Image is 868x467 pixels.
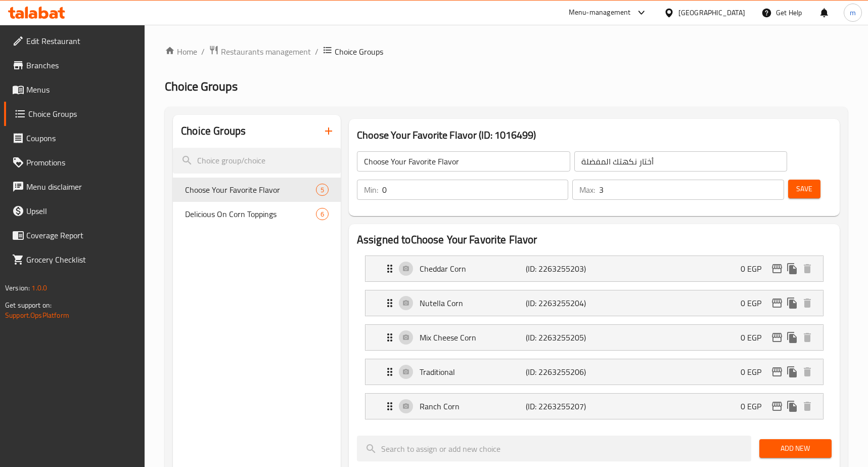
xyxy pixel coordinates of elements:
[850,7,856,18] span: m
[335,46,383,58] span: Choice Groups
[769,364,785,379] button: edit
[357,355,832,389] li: Expand
[4,77,145,102] a: Menus
[796,183,812,195] span: Save
[165,75,238,98] span: Choice Groups
[4,29,145,53] a: Edit Restaurant
[4,126,145,150] a: Coupons
[420,331,526,344] p: Mix Cheese Corn
[785,261,800,276] button: duplicate
[366,290,823,316] div: Expand
[769,399,785,414] button: edit
[420,297,526,309] p: Nutella Corn
[26,205,137,217] span: Upsell
[759,439,832,458] button: Add New
[420,400,526,412] p: Ranch Corn
[173,178,341,202] div: Choose Your Favorite Flavor5
[526,297,597,309] p: (ID: 2263255204)
[4,247,145,272] a: Grocery Checklist
[357,436,751,461] input: search
[420,366,526,378] p: Traditional
[4,199,145,223] a: Upsell
[315,46,318,58] li: /
[366,256,823,281] div: Expand
[741,263,769,275] p: 0 EGP
[569,7,631,19] div: Menu-management
[800,330,815,345] button: delete
[678,7,745,18] div: [GEOGRAPHIC_DATA]
[767,442,824,455] span: Add New
[316,185,328,195] span: 5
[4,150,145,175] a: Promotions
[26,156,137,168] span: Promotions
[26,253,137,266] span: Grocery Checklist
[788,180,820,198] button: Save
[316,208,329,220] div: Choices
[526,400,597,412] p: (ID: 2263255207)
[357,232,832,247] h2: Assigned to Choose Your Favorite Flavor
[364,184,378,196] p: Min:
[357,286,832,320] li: Expand
[31,281,47,294] span: 1.0.0
[173,148,341,174] input: search
[800,261,815,276] button: delete
[769,295,785,311] button: edit
[26,181,137,193] span: Menu disclaimer
[165,46,197,58] a: Home
[5,309,69,322] a: Support.OpsPlatform
[366,394,823,419] div: Expand
[26,59,137,71] span: Branches
[741,366,769,378] p: 0 EGP
[5,281,30,294] span: Version:
[5,299,52,312] span: Get support on:
[209,45,311,58] a: Restaurants management
[185,208,316,220] span: Delicious On Corn Toppings
[357,320,832,355] li: Expand
[221,46,311,58] span: Restaurants management
[366,359,823,385] div: Expand
[4,223,145,247] a: Coverage Report
[741,331,769,344] p: 0 EGP
[741,297,769,309] p: 0 EGP
[28,108,137,120] span: Choice Groups
[785,295,800,311] button: duplicate
[185,184,316,196] span: Choose Your Favorite Flavor
[316,184,329,196] div: Choices
[420,263,526,275] p: Cheddar Corn
[526,366,597,378] p: (ID: 2263255206)
[769,261,785,276] button: edit
[579,184,595,196] p: Max:
[785,330,800,345] button: duplicate
[800,295,815,311] button: delete
[800,399,815,414] button: delete
[785,364,800,379] button: duplicate
[181,123,246,139] h2: Choice Groups
[316,209,328,219] span: 6
[26,132,137,144] span: Coupons
[4,53,145,77] a: Branches
[173,202,341,226] div: Delicious On Corn Toppings6
[4,175,145,199] a: Menu disclaimer
[526,331,597,344] p: (ID: 2263255205)
[357,251,832,286] li: Expand
[366,325,823,350] div: Expand
[526,263,597,275] p: (ID: 2263255203)
[201,46,205,58] li: /
[165,45,848,58] nav: breadcrumb
[785,399,800,414] button: duplicate
[26,83,137,96] span: Menus
[769,330,785,345] button: edit
[26,229,137,241] span: Coverage Report
[4,102,145,126] a: Choice Groups
[26,35,137,47] span: Edit Restaurant
[741,400,769,412] p: 0 EGP
[357,127,832,143] h3: Choose Your Favorite Flavor (ID: 1016499)
[800,364,815,379] button: delete
[357,389,832,423] li: Expand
